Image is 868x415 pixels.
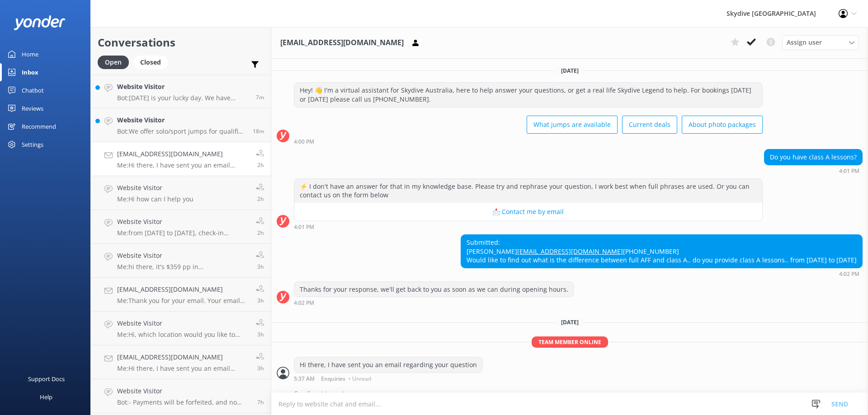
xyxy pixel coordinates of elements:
h4: Website Visitor [117,318,249,328]
div: Submitted: [PERSON_NAME] [PHONE_NUMBER] Would like to find out what is the difference between ful... [461,235,862,268]
p: Bot: We offer solo/sport jumps for qualified skydivers at our [PERSON_NAME][GEOGRAPHIC_DATA] and ... [117,127,246,135]
a: [EMAIL_ADDRESS][DOMAIN_NAME] [517,247,623,256]
div: Thanks for your response, we'll get back to you as soon as we can during opening hours. [294,282,574,297]
strong: 4:02 PM [294,300,314,306]
div: Recommend [22,117,56,135]
span: Oct 11 2025 05:27am (UTC +10:00) Australia/Brisbane [257,263,264,270]
h2: Conversations [98,34,264,51]
a: [EMAIL_ADDRESS][DOMAIN_NAME]Me:Hi there, I have sent you an email regarding your question2h [91,142,271,176]
h4: Website Visitor [117,82,249,92]
a: Website VisitorBot:- Payments will be forfeited, and no refunds will be given to a customer who f... [91,379,271,413]
a: Website VisitorMe:hi there, it's $359 pp in [GEOGRAPHIC_DATA]3h [91,244,271,278]
p: Me: Hi, which location would you like to check? [117,331,249,339]
a: Website VisitorMe:Hi how can I help you2h [91,176,271,210]
div: Oct 10 2025 04:01pm (UTC +10:00) Australia/Brisbane [764,168,863,174]
div: Oct 10 2025 04:00pm (UTC +10:00) Australia/Brisbane [294,138,763,145]
p: Me: Hi there, I have sent you an email regarding your question [117,161,249,169]
a: [EMAIL_ADDRESS][DOMAIN_NAME]Me:Hi there, I have sent you an email regarding your question3h [91,345,271,379]
button: About photo packages [682,116,763,134]
span: Oct 11 2025 05:36am (UTC +10:00) Australia/Brisbane [257,195,264,203]
span: Oct 11 2025 12:48am (UTC +10:00) Australia/Brisbane [257,398,264,406]
strong: 4:00 PM [294,139,314,145]
div: Help [40,388,52,406]
div: Oct 10 2025 04:02pm (UTC +10:00) Australia/Brisbane [461,270,863,277]
div: Oct 10 2025 04:02pm (UTC +10:00) Australia/Brisbane [294,299,574,306]
a: Open [98,57,133,67]
span: • Unread [349,376,371,382]
button: What jumps are available [527,116,618,134]
a: Website VisitorMe:Hi, which location would you like to check?3h [91,312,271,345]
div: ⚡ I don't have an answer for that in my knowledge base. Please try and rephrase your question, I ... [294,179,762,203]
strong: 5:37 AM [294,376,315,382]
span: Oct 11 2025 05:28am (UTC +10:00) Australia/Brisbane [257,229,264,237]
span: Oct 11 2025 05:26am (UTC +10:00) Australia/Brisbane [257,297,264,304]
h4: Website Visitor [117,251,249,261]
p: Bot: - Payments will be forfeited, and no refunds will be given to a customer who fails to go thr... [117,398,250,406]
p: Bot: [DATE] is your lucky day. We have exclusive offers when you book direct! Visit our specials ... [117,94,249,102]
div: Settings [22,135,43,154]
span: Oct 11 2025 05:15am (UTC +10:00) Australia/Brisbane [257,331,264,338]
div: Hey! 👋 I'm a virtual assistant for Skydive Australia, here to help answer your questions, or get ... [294,83,762,107]
p: Me: from [DATE] to [DATE], check-in location will be Shellharbour Airport [STREET_ADDRESS] ([GEOG... [117,229,249,237]
span: Oct 11 2025 05:15am (UTC +10:00) Australia/Brisbane [257,364,264,372]
span: [DATE] [556,67,584,75]
h4: Website Visitor [117,115,246,125]
div: Email sent to customer [294,386,863,401]
div: Oct 10 2025 04:01pm (UTC +10:00) Australia/Brisbane [294,224,763,230]
div: Support Docs [28,370,65,388]
div: Closed [133,56,168,69]
div: Oct 11 2025 05:37am (UTC +10:00) Australia/Brisbane [294,375,483,382]
span: Oct 11 2025 05:37am (UTC +10:00) Australia/Brisbane [257,161,264,169]
div: Open [98,56,129,69]
span: Team member online [532,336,608,348]
strong: 4:01 PM [294,224,314,230]
span: Oct 11 2025 08:19am (UTC +10:00) Australia/Brisbane [256,93,264,101]
div: Home [22,45,38,63]
p: Me: Thank you for your email. Your email has been forwarded on to the appropriate department. We ... [117,297,249,305]
strong: 4:02 PM [839,271,859,277]
p: Me: hi there, it's $359 pp in [GEOGRAPHIC_DATA] [117,263,249,271]
h4: [EMAIL_ADDRESS][DOMAIN_NAME] [117,284,249,294]
h4: [EMAIL_ADDRESS][DOMAIN_NAME] [117,149,249,159]
button: Current deals [622,116,677,134]
h4: Website Visitor [117,217,249,227]
h4: Website Visitor [117,183,193,193]
div: Assign User [782,35,859,50]
div: Do you have class A lessons? [764,149,862,165]
strong: 4:01 PM [839,168,859,174]
h3: [EMAIL_ADDRESS][DOMAIN_NAME] [280,37,404,49]
h4: Website Visitor [117,386,250,396]
div: Inbox [22,63,38,81]
div: Reviews [22,99,43,117]
a: Closed [133,57,172,67]
img: yonder-white-logo.png [14,15,66,30]
div: Hi there, I have sent you an email regarding your question [294,357,482,373]
div: Chatbot [22,81,44,99]
h4: [EMAIL_ADDRESS][DOMAIN_NAME] [117,352,249,362]
span: Enquiries [321,376,345,382]
span: [DATE] [556,318,584,326]
p: Me: Hi how can I help you [117,195,193,203]
div: 2025-10-10T19:40:20.778 [277,386,863,401]
span: Oct 11 2025 08:08am (UTC +10:00) Australia/Brisbane [253,127,264,135]
a: Website VisitorBot:[DATE] is your lucky day. We have exclusive offers when you book direct! Visit... [91,75,271,108]
button: 📩 Contact me by email [294,203,762,221]
a: Website VisitorMe:from [DATE] to [DATE], check-in location will be Shellharbour Airport [STREET_A... [91,210,271,244]
p: Me: Hi there, I have sent you an email regarding your question [117,364,249,373]
span: Assign user [787,37,822,47]
a: [EMAIL_ADDRESS][DOMAIN_NAME]Me:Thank you for your email. Your email has been forwarded on to the ... [91,278,271,312]
a: Website VisitorBot:We offer solo/sport jumps for qualified skydivers at our [PERSON_NAME][GEOGRAP... [91,108,271,142]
